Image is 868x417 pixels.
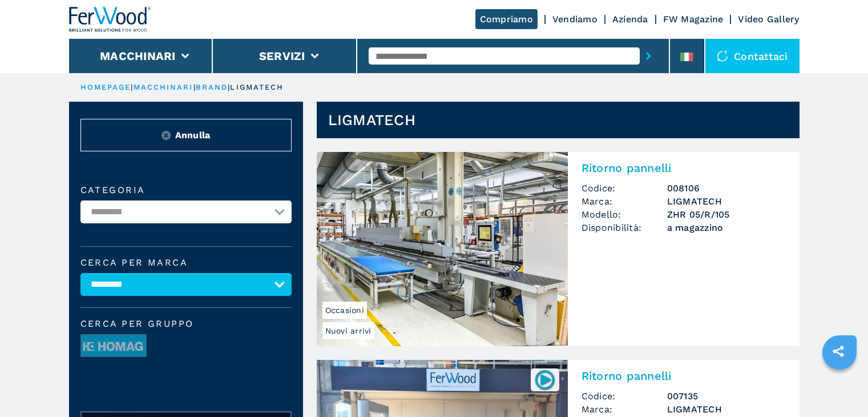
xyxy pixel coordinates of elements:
img: Ferwood [69,7,151,32]
h2: Ritorno pannelli [582,161,786,175]
span: | [228,83,230,91]
img: image [81,335,146,358]
span: Marca: [582,403,667,416]
h3: LIGMATECH [667,403,786,416]
a: Video Gallery [738,14,799,25]
span: Modello: [582,208,667,221]
span: Codice: [582,390,667,403]
img: 007135 [534,368,556,391]
img: Reset [162,131,171,140]
h1: LIGMATECH [328,111,415,129]
img: Contattaci [717,50,728,62]
a: Ritorno pannelli LIGMATECH ZHR 05/R/105Nuovi arriviOccasioniRitorno pannelliCodice:008106Marca:LI... [317,152,800,346]
span: | [131,83,133,91]
span: Disponibilità: [582,221,667,234]
h2: Ritorno pannelli [582,369,786,383]
span: | [193,83,196,91]
span: a magazzino [667,221,786,234]
button: submit-button [640,43,657,69]
a: brand [196,83,228,91]
img: Ritorno pannelli LIGMATECH ZHR 05/R/105 [317,152,568,346]
label: Categoria [80,186,292,195]
span: Nuovi arrivi [322,322,374,339]
button: Servizi [259,49,305,63]
span: Annulla [175,129,211,142]
div: Contattaci [705,39,800,73]
p: LIGMATECH [230,82,284,93]
a: sharethis [824,337,853,366]
a: macchinari [134,83,193,91]
a: Azienda [612,14,648,25]
button: Macchinari [100,49,176,63]
button: ResetAnnulla [80,119,292,151]
h3: LIGMATECH [667,195,786,208]
span: Codice: [582,182,667,195]
span: Marca: [582,195,667,208]
a: HOMEPAGE [80,83,131,91]
iframe: Chat [819,366,859,408]
a: FW Magazine [663,14,724,25]
span: Occasioni [322,302,367,319]
a: Vendiamo [552,14,597,25]
h3: 007135 [667,390,786,403]
span: Cerca per Gruppo [80,319,292,328]
h3: ZHR 05/R/105 [667,208,786,221]
a: Compriamo [475,9,538,29]
h3: 008106 [667,182,786,195]
label: Cerca per marca [80,258,292,267]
